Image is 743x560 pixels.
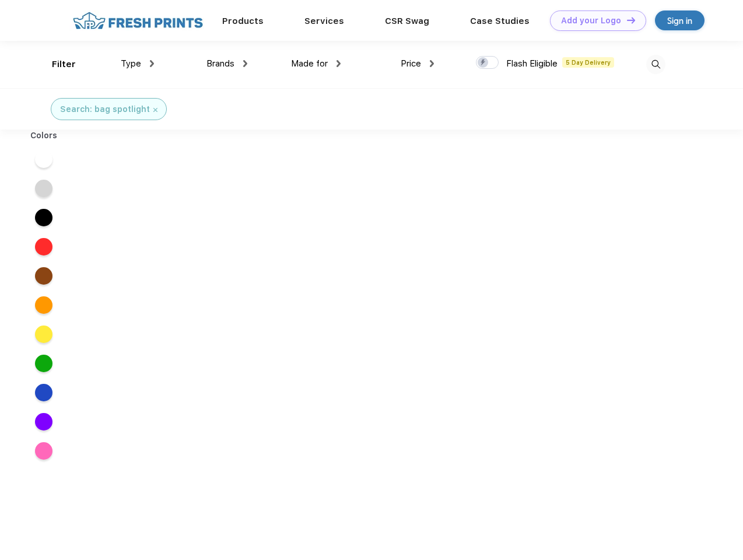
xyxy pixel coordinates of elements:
[627,17,635,23] img: DT
[60,103,150,116] div: Search: bag spotlight
[150,60,154,67] img: dropdown.png
[561,16,621,26] div: Add your Logo
[22,129,66,142] div: Colors
[401,58,421,69] span: Price
[206,58,234,69] span: Brands
[646,55,665,74] img: desktop_search.svg
[337,60,341,67] img: dropdown.png
[655,10,705,30] a: Sign in
[243,60,247,67] img: dropdown.png
[153,108,157,112] img: filter_cancel.svg
[52,58,76,71] div: Filter
[69,10,206,31] img: fo%20logo%202.webp
[291,58,328,69] span: Made for
[562,57,614,68] span: 5 Day Delivery
[222,16,264,26] a: Products
[121,58,141,69] span: Type
[506,58,558,69] span: Flash Eligible
[667,14,692,27] div: Sign in
[430,60,434,67] img: dropdown.png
